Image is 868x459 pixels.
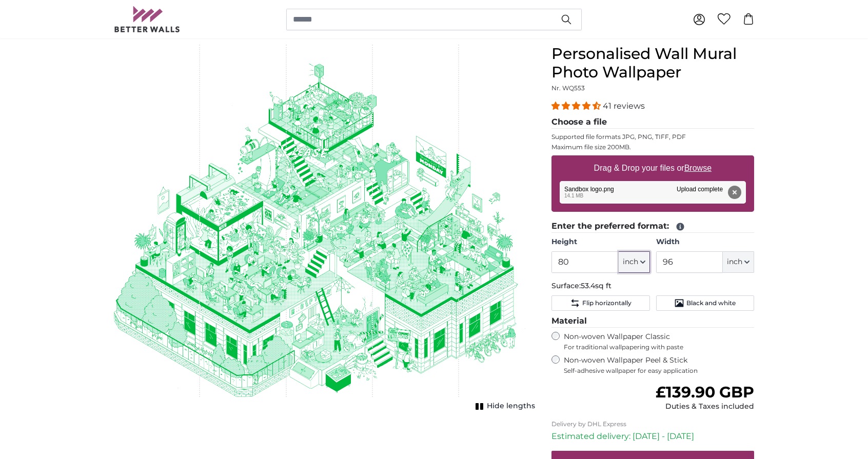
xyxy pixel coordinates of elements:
label: Height [551,237,649,247]
div: Duties & Taxes included [656,402,754,412]
p: Delivery by DHL Express [551,420,754,428]
button: Black and white [656,295,754,311]
span: inch [623,257,638,267]
label: Drag & Drop your files or [590,158,716,178]
img: Betterwalls [114,6,181,32]
span: 41 reviews [603,101,645,111]
span: Black and white [686,299,736,307]
div: 1 of 1 [114,45,535,413]
span: For traditional wallpapering with paste [564,343,754,351]
span: inch [727,257,742,267]
button: inch [619,251,650,273]
button: Hide lengths [472,399,535,413]
span: 53.4sq ft [581,281,611,290]
span: Nr. WQ553 [551,84,585,92]
p: Estimated delivery: [DATE] - [DATE] [551,430,754,443]
legend: Enter the preferred format: [551,220,754,233]
p: Surface: [551,281,754,291]
u: Browse [684,164,712,172]
label: Width [656,237,754,247]
label: Non-woven Wallpaper Peel & Stick [564,355,754,375]
span: £139.90 GBP [656,383,754,402]
p: Maximum file size 200MB. [551,143,754,151]
span: Self-adhesive wallpaper for easy application [564,367,754,375]
legend: Material [551,315,754,328]
button: inch [723,251,754,273]
legend: Choose a file [551,116,754,129]
label: Non-woven Wallpaper Classic [564,332,754,351]
span: Flip horizontally [582,299,632,307]
h1: Personalised Wall Mural Photo Wallpaper [551,45,754,82]
span: Hide lengths [487,401,535,411]
p: Supported file formats JPG, PNG, TIFF, PDF [551,133,754,141]
span: 4.39 stars [551,101,603,111]
button: Flip horizontally [551,295,649,311]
